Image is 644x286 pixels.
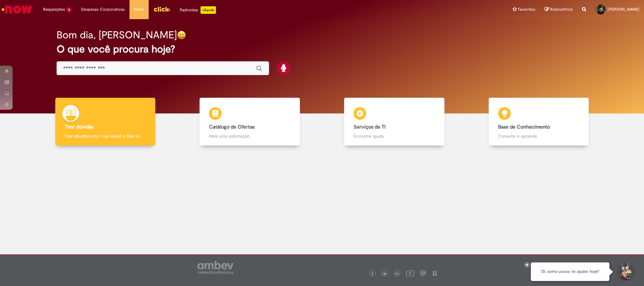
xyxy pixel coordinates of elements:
span: Requisições [43,6,65,13]
img: happy-face.png [177,30,186,40]
img: logo_footer_twitter.png [383,272,386,275]
h2: O que você procura hoje? [57,44,588,55]
p: Encontre ajuda [354,133,435,139]
div: Padroniza [180,6,216,14]
div: Oi, como posso te ajudar hoje? [531,262,609,281]
a: Rascunhos [545,7,573,13]
b: Serviços de TI [354,124,386,130]
img: logo_footer_ambev_rotulo_gray.png [197,261,234,274]
p: Tirar dúvidas com Lupi Assist e Gen Ai [65,133,146,139]
span: 3 [66,7,72,13]
img: logo_footer_youtube.png [406,269,414,277]
span: [PERSON_NAME] [608,7,639,12]
button: Iniciar Conversa de Suporte [616,262,635,281]
a: Serviços de TI Encontre ajuda [322,98,467,146]
img: click_logo_yellow_360x200.png [153,4,170,14]
span: More [134,6,144,13]
span: Favoritos [518,6,535,13]
b: Catálogo de Ofertas [209,124,255,130]
img: ServiceNow [1,3,33,16]
span: Rascunhos [550,6,573,12]
b: Base de Conhecimento [498,124,550,130]
a: Base de Conhecimento Consulte e aprenda [466,98,611,146]
img: logo_footer_linkedin.png [395,272,399,276]
span: Despesas Corporativas [81,6,125,13]
a: Tirar dúvidas Tirar dúvidas com Lupi Assist e Gen Ai [33,98,178,146]
p: +GenAi [201,6,216,14]
p: Abra uma solicitação [209,133,290,139]
h2: Bom dia, [PERSON_NAME] [57,30,177,41]
b: Tirar dúvidas [65,124,93,130]
img: logo_footer_workplace.png [420,270,426,276]
p: Consulte e aprenda [498,133,580,139]
img: logo_footer_naosei.png [432,270,438,276]
a: Catálogo de Ofertas Abra uma solicitação [178,98,322,146]
img: logo_footer_facebook.png [371,272,374,275]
